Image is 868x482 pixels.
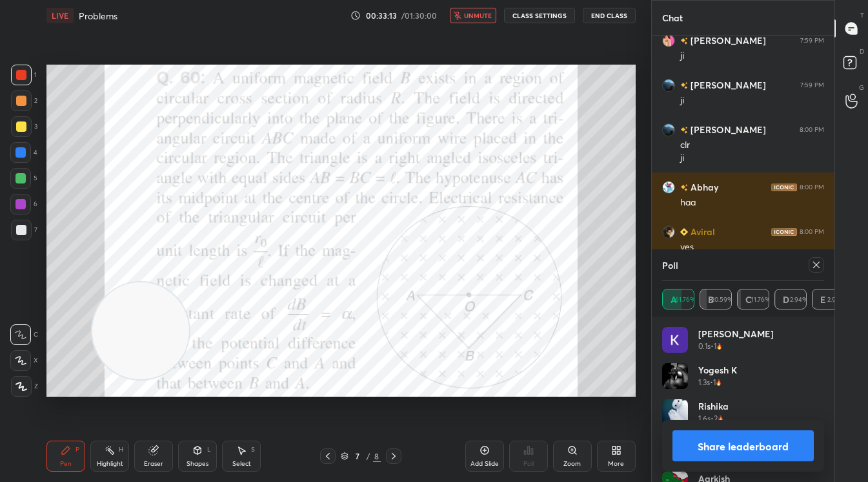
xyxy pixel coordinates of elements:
[680,50,824,63] div: ji
[563,461,581,467] div: Zoom
[688,180,718,194] h6: Abhay
[662,327,688,353] img: 3
[662,181,675,194] img: 175b51d4f7ae4d6ba267373a32b4325b.jpg
[688,225,715,238] h6: Aviral
[662,123,675,136] img: 3
[46,8,74,23] div: LIVE
[79,10,117,22] h4: Problems
[662,399,688,425] img: 2bd22be739d54cf2b9f6131592e613cb.jpg
[11,90,37,111] div: 2
[680,152,824,165] div: ji
[652,1,693,35] p: Chat
[187,461,208,467] div: Shapes
[450,8,496,23] button: unmute
[672,430,814,461] button: Share leaderboard
[10,324,38,345] div: C
[859,83,864,92] p: G
[608,461,624,467] div: More
[698,341,711,352] h5: 0.1s
[711,413,714,424] h5: •
[680,127,688,134] img: no-rating-badge.077c3623.svg
[680,94,824,107] div: ji
[860,47,864,56] p: D
[800,81,824,89] div: 7:59 PM
[232,461,251,467] div: Select
[367,452,370,460] div: /
[698,377,710,388] h5: 1.3s
[470,461,499,467] div: Add Slide
[10,350,38,371] div: X
[800,183,824,191] div: 8:00 PM
[688,78,766,92] h6: [PERSON_NAME]
[716,343,722,350] img: streak-poll-icon.44701ccd.svg
[680,82,688,89] img: no-rating-badge.077c3623.svg
[11,376,38,397] div: Z
[698,413,711,424] h5: 1.6s
[251,446,255,453] div: S
[373,450,381,462] div: 8
[10,168,37,189] div: 5
[680,184,688,191] img: no-rating-badge.077c3623.svg
[207,446,211,453] div: L
[713,377,716,388] h5: 1
[662,225,675,238] img: b4f83326a78347ca972188459b85ae62.jpg
[662,258,678,272] h4: Poll
[10,142,37,163] div: 4
[716,379,722,386] img: streak-poll-icon.44701ccd.svg
[119,446,123,453] div: H
[662,34,675,47] img: 5d177d4d385042bd9dd0e18a1f053975.jpg
[860,10,864,20] p: T
[662,363,688,389] img: e1f788f19f5f4e95a75ba12d0fe28c29.jpg
[76,446,79,453] div: P
[583,8,636,23] button: End Class
[97,461,123,467] div: Highlight
[144,461,163,467] div: Eraser
[680,139,824,152] div: clr
[800,37,824,45] div: 7:59 PM
[680,228,688,236] img: Learner_Badge_beginner_1_8b307cf2a0.svg
[800,126,824,134] div: 8:00 PM
[662,79,675,92] img: 3
[688,123,766,136] h6: [PERSON_NAME]
[351,452,364,460] div: 7
[680,37,688,45] img: no-rating-badge.077c3623.svg
[698,399,729,413] h4: Rishika
[714,413,718,424] h5: 2
[11,220,37,240] div: 7
[711,341,714,352] h5: •
[771,183,797,191] img: iconic-dark.1390631f.png
[800,228,824,236] div: 8:00 PM
[771,228,797,236] img: iconic-dark.1390631f.png
[662,327,824,482] div: grid
[710,377,713,388] h5: •
[718,415,723,422] img: streak-poll-icon.44701ccd.svg
[504,8,575,23] button: CLASS SETTINGS
[652,36,834,384] div: grid
[10,194,37,215] div: 6
[680,241,824,254] div: yes
[714,341,716,352] h5: 1
[698,327,774,341] h4: [PERSON_NAME]
[698,363,737,377] h4: Yogesh K
[464,11,492,20] span: unmute
[11,65,37,85] div: 1
[11,116,37,137] div: 3
[688,34,766,47] h6: [PERSON_NAME]
[60,461,72,467] div: Pen
[680,196,824,209] div: haa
